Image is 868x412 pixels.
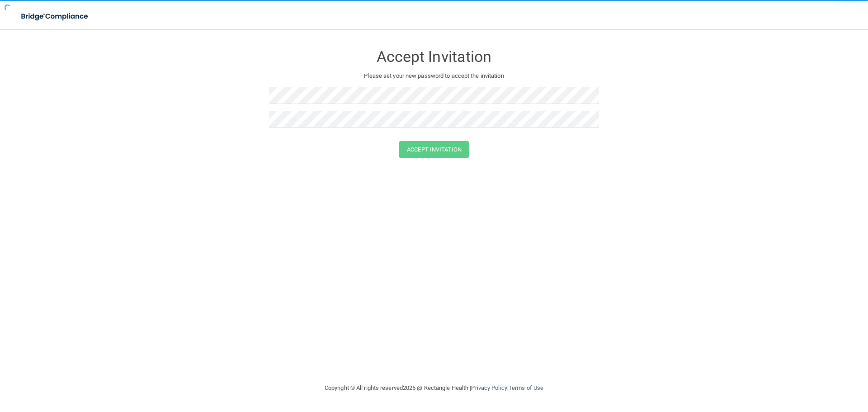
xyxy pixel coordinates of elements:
a: Terms of Use [509,384,543,391]
button: Accept Invitation [399,141,469,158]
a: Privacy Policy [471,384,507,391]
h3: Accept Invitation [269,48,599,65]
div: Copyright © All rights reserved 2025 @ Rectangle Health | | [269,374,599,403]
img: bridge_compliance_login_screen.278c3ca4.svg [14,7,97,26]
p: Please set your new password to accept the invitation [276,71,592,81]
